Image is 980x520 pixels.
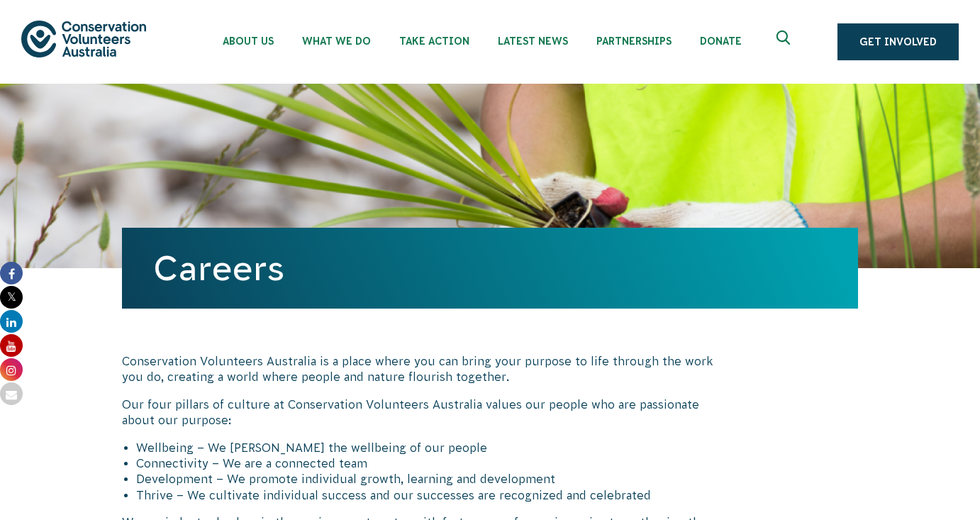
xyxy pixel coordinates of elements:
span: What We Do [302,35,371,47]
h1: Careers [153,249,827,287]
a: Get Involved [837,23,959,60]
li: Wellbeing – We [PERSON_NAME] the wellbeing of our people [136,440,730,455]
span: Donate [700,35,742,47]
p: Conservation Volunteers Australia is a place where you can bring your purpose to life through the... [122,353,730,385]
img: logo.svg [21,21,146,57]
span: Take Action [399,35,469,47]
span: Expand search box [776,31,794,53]
li: Connectivity – We are a connected team [136,455,730,471]
span: Latest News [498,35,568,47]
button: Expand search box Close search box [768,25,802,59]
li: Development – We promote individual growth, learning and development [136,471,730,487]
li: Thrive – We cultivate individual success and our successes are recognized and celebrated [136,487,730,503]
span: Partnerships [596,35,672,47]
p: Our four pillars of culture at Conservation Volunteers Australia values our people who are passio... [122,397,730,428]
span: About Us [223,35,274,47]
